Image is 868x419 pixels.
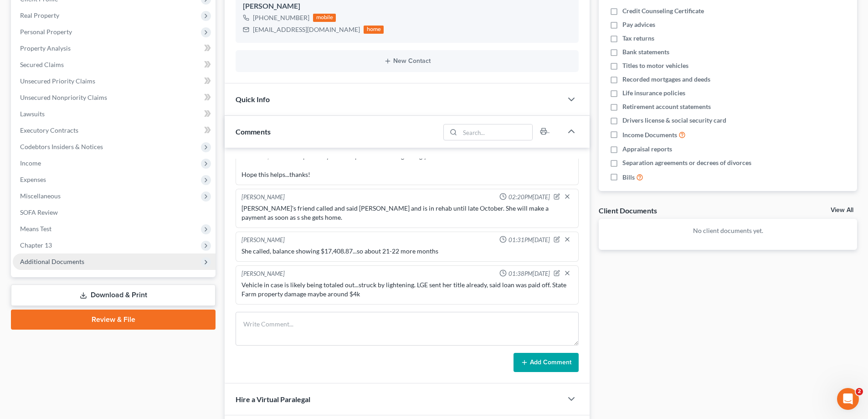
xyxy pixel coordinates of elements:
span: Appraisal reports [622,145,672,154]
a: Lawsuits [13,106,216,122]
span: Lawsuits [20,110,45,118]
span: Income Documents [622,130,677,140]
span: Tax returns [622,34,654,43]
a: Unsecured Nonpriority Claims [13,89,216,106]
span: Recorded mortgages and deeds [622,75,710,84]
span: Titles to motor vehicles [622,61,688,70]
span: Drivers license & social security card [622,116,726,125]
a: Unsecured Priority Claims [13,73,216,89]
span: Unsecured Priority Claims [20,77,95,85]
div: [PERSON_NAME]'s friend called and said [PERSON_NAME] and is in rehab until late October. She will... [241,204,573,222]
p: No client documents yet. [606,226,850,235]
span: Life insurance policies [622,88,685,98]
a: View All [831,207,853,213]
span: Income [20,159,41,167]
div: [PERSON_NAME] [241,193,285,202]
span: Hire a Virtual Paralegal [236,395,310,403]
span: Separation agreements or decrees of divorces [622,158,751,167]
span: Personal Property [20,28,72,36]
div: Client Documents [599,206,657,215]
span: Chapter 13 [20,241,52,249]
iframe: Intercom live chat [837,388,859,410]
div: [PERSON_NAME] [241,269,285,279]
span: Means Test [20,225,51,233]
input: Search... [460,124,533,140]
span: Real Property [20,11,59,19]
span: Executory Contracts [20,126,78,134]
span: Comments [236,127,271,136]
span: Retirement account statements [622,102,711,111]
a: SOFA Review [13,204,216,221]
div: mobile [313,14,336,22]
div: [EMAIL_ADDRESS][DOMAIN_NAME] [253,25,360,34]
span: Expenses [20,176,46,183]
span: SOFA Review [20,208,58,216]
span: Property Analysis [20,44,71,52]
span: 01:31PM[DATE] [508,236,550,244]
span: Bills [622,173,635,182]
a: Property Analysis [13,40,216,57]
span: Codebtors Insiders & Notices [20,143,103,150]
span: Secured Claims [20,61,64,68]
button: Add Comment [514,353,579,372]
div: [PHONE_NUMBER] [253,13,309,22]
span: Quick Info [236,95,270,103]
div: [PERSON_NAME] [241,236,285,245]
a: Executory Contracts [13,122,216,139]
span: 02:20PM[DATE] [508,193,550,202]
span: 2 [856,388,863,395]
span: 01:38PM[DATE] [508,269,550,278]
a: Review & File [11,310,216,330]
button: New Contact [243,57,571,65]
div: home [364,26,384,34]
span: Pay advices [622,20,655,29]
span: Unsecured Nonpriority Claims [20,93,107,101]
span: Miscellaneous [20,192,61,200]
span: Bank statements [622,47,669,57]
a: Secured Claims [13,57,216,73]
a: Download & Print [11,285,216,306]
span: Credit Counseling Certificate [622,6,704,16]
div: She called, balance showing $17,408.87...so about 21-22 more months [241,247,573,256]
span: Additional Documents [20,258,84,265]
div: [PERSON_NAME] [243,1,571,12]
div: Vehicle in case is likely being totaled out...struck by lightening. LGE sent her title already, s... [241,280,573,299]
